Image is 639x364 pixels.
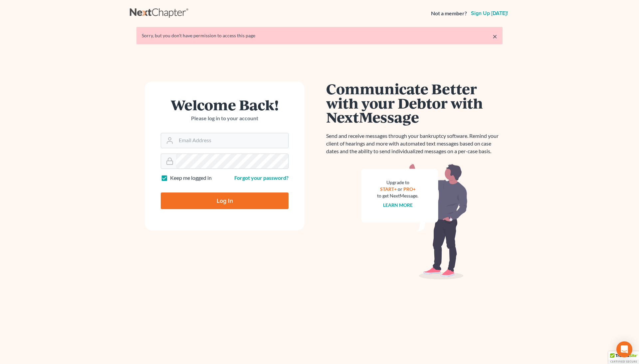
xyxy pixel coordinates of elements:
[470,11,509,16] a: Sign up [DATE]!
[234,175,289,181] a: Forgot your password?
[161,192,289,209] input: Log In
[170,174,212,182] label: Keep me logged in
[142,32,497,39] div: Sorry, but you don't have permission to access this page
[377,192,418,199] div: to get NextMessage.
[431,10,467,17] strong: Not a member?
[361,163,468,280] img: nextmessage_bg-59042aed3d76b12b5cd301f8e5b87938c9018125f34e5fa2b7a6b67550977c72.svg
[403,186,416,192] a: PRO+
[377,179,418,186] div: Upgrade to
[380,186,397,192] a: START+
[161,115,289,122] p: Please log in to your account
[616,341,632,357] div: Open Intercom Messenger
[493,32,497,40] a: ×
[398,186,402,192] span: or
[161,98,289,112] h1: Welcome Back!
[326,132,503,155] p: Send and receive messages through your bankruptcy software. Remind your client of hearings and mo...
[608,351,639,364] div: TrustedSite Certified
[176,133,288,148] input: Email Address
[383,202,413,208] a: Learn more
[326,82,503,124] h1: Communicate Better with your Debtor with NextMessage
